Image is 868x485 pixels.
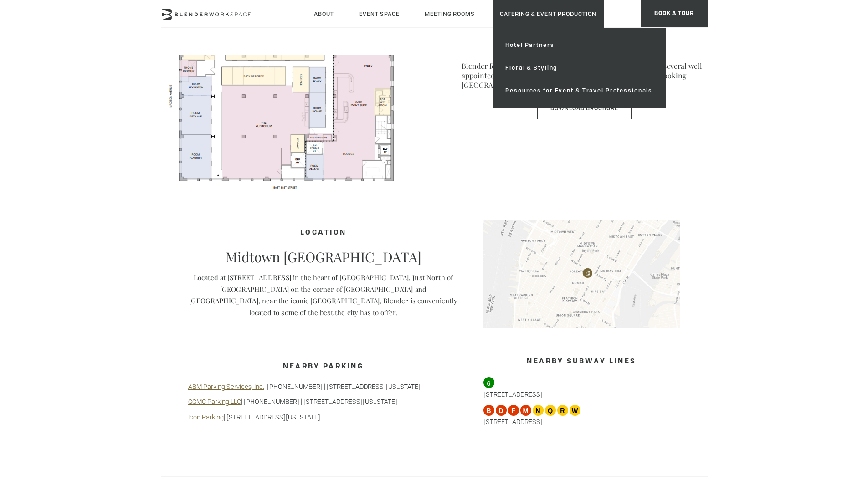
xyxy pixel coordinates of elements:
a: Download Brochure [537,97,632,119]
span: D [496,405,507,416]
p: Located at [STREET_ADDRESS] in the heart of [GEOGRAPHIC_DATA]. Just North of [GEOGRAPHIC_DATA] on... [188,272,459,318]
p: Blender features an adjacent 3,000 sqft Cafe , plus several well appointed including 2 large boar... [462,61,708,90]
span: Q [545,405,556,416]
h4: Location [188,225,459,242]
p: Midtown [GEOGRAPHIC_DATA] [188,249,459,265]
p: | [STREET_ADDRESS][US_STATE] [188,413,459,422]
img: blender-map.jpg [483,220,680,328]
span: R [557,405,568,416]
span: N [533,405,544,416]
a: Resources for Event & Travel Professionals [498,79,660,102]
span: M [520,405,531,416]
span: F [508,405,519,416]
p: | [PHONE_NUMBER] | [STREET_ADDRESS][US_STATE] [188,397,459,406]
a: Hotel Partners [498,34,660,56]
h3: Nearby Parking [188,358,459,376]
p: | [PHONE_NUMBER] | [STREET_ADDRESS][US_STATE] [188,382,459,391]
h3: Nearby Subway Lines [483,353,680,371]
span: W [570,405,580,416]
iframe: Chat Widget [704,368,868,485]
a: GGMC Parking LLC [188,397,241,406]
a: Icon Parking [188,413,224,421]
a: Floral & Styling [498,56,660,79]
p: [STREET_ADDRESS] [483,377,680,398]
a: ABM Parking Services, Inc. [188,382,264,391]
p: [STREET_ADDRESS] [483,405,680,426]
span: 6 [483,377,494,388]
span: B [483,405,494,416]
